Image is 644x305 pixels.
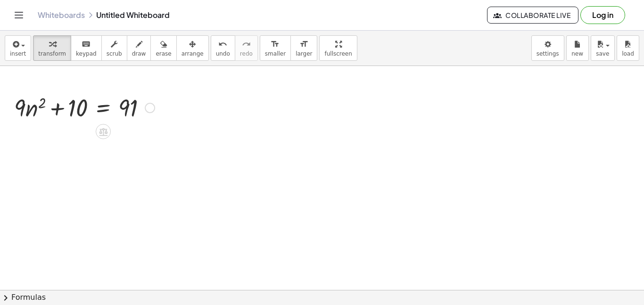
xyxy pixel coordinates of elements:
button: keyboardkeypad [71,35,102,61]
button: redoredo [235,35,258,61]
span: scrub [107,50,122,57]
i: keyboard [82,39,91,50]
span: load [622,50,634,57]
button: transform [33,35,71,61]
button: settings [531,35,564,61]
span: Collaborate Live [495,11,570,19]
i: format_size [299,39,308,50]
button: Log in [580,6,625,24]
span: smaller [265,50,286,57]
span: insert [10,50,26,57]
a: Whiteboards [38,10,85,20]
i: format_size [271,39,280,50]
span: larger [296,50,312,57]
i: undo [218,39,227,50]
button: fullscreen [319,35,357,61]
button: undoundo [211,35,235,61]
button: arrange [176,35,209,61]
button: load [617,35,639,61]
span: settings [537,50,559,57]
button: draw [127,35,151,61]
span: draw [132,50,146,57]
button: Toggle navigation [11,8,26,23]
span: save [596,50,609,57]
button: erase [150,35,176,61]
span: arrange [182,50,204,57]
i: redo [242,39,251,50]
span: erase [156,50,171,57]
span: keypad [76,50,97,57]
span: transform [38,50,66,57]
button: scrub [101,35,127,61]
button: save [591,35,615,61]
span: undo [216,50,230,57]
button: format_sizelarger [290,35,317,61]
button: Collaborate Live [487,7,578,24]
span: fullscreen [324,50,352,57]
div: Apply the same math to both sides of the equation [96,124,111,139]
button: new [566,35,589,61]
span: new [571,50,583,57]
button: format_sizesmaller [260,35,291,61]
button: insert [5,35,31,61]
span: redo [240,50,253,57]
